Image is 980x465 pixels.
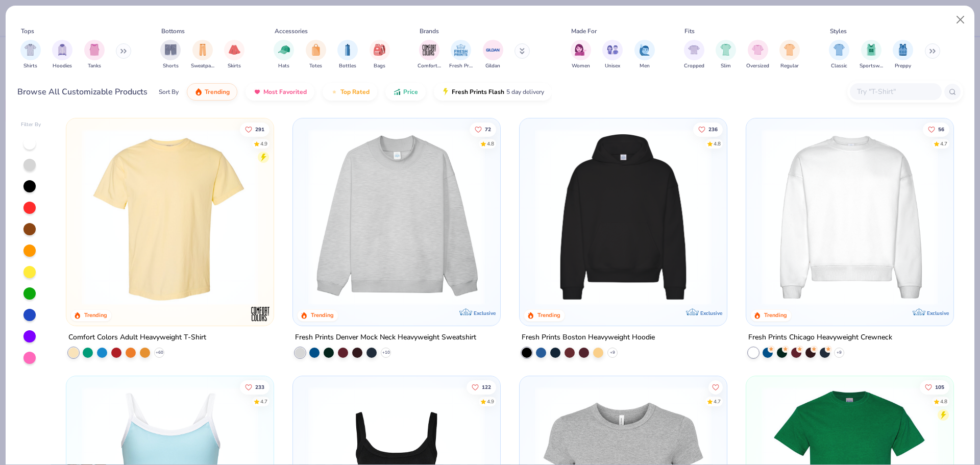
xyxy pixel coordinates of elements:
span: Exclusive [474,310,496,316]
button: filter button [634,40,655,70]
div: filter for Bags [370,40,390,70]
img: Cropped Image [688,44,700,56]
button: filter button [274,40,294,70]
span: Shirts [23,62,37,70]
img: Women Image [575,44,586,56]
span: Top Rated [340,88,370,96]
span: Fresh Prints Flash [452,88,504,96]
div: filter for Fresh Prints [449,40,473,70]
div: Fresh Prints Denver Mock Neck Heavyweight Sweatshirt [295,331,476,344]
img: Preppy Image [897,44,909,56]
div: filter for Sweatpants [191,40,214,70]
span: 105 [935,384,944,389]
div: filter for Hoodies [52,40,72,70]
button: filter button [370,40,390,70]
div: 4.7 [714,398,721,405]
span: Sportswear [860,62,883,70]
div: Fresh Prints Boston Heavyweight Hoodie [522,331,655,344]
button: filter button [191,40,214,70]
div: Filter By [21,121,41,129]
button: filter button [52,40,72,70]
div: Fits [684,27,695,36]
div: Bottoms [161,27,185,36]
div: filter for Tanks [84,40,105,70]
div: filter for Sportswear [860,40,883,70]
img: Comfort Colors Image [422,42,437,58]
span: Preppy [895,62,911,70]
button: Most Favorited [246,83,314,101]
div: 4.8 [940,398,947,405]
span: 56 [938,127,944,132]
button: filter button [84,40,105,70]
button: filter button [860,40,883,70]
div: Browse All Customizable Products [17,86,148,98]
span: Exclusive [700,310,722,316]
button: filter button [483,40,503,70]
img: Totes Image [310,44,322,56]
button: Like [240,122,270,136]
div: Comfort Colors Adult Heavyweight T-Shirt [68,331,206,344]
span: Women [572,62,590,70]
img: Regular Image [784,44,796,56]
span: Oversized [746,62,769,70]
div: Styles [830,27,847,36]
span: 236 [708,127,718,132]
button: Like [920,380,949,394]
div: 4.8 [714,140,721,148]
img: Shorts Image [165,44,177,56]
div: filter for Bottles [337,40,358,70]
div: 4.9 [261,140,268,148]
span: 233 [256,384,265,389]
span: Price [403,88,418,96]
button: Close [951,10,970,30]
img: Tanks Image [89,44,100,56]
button: filter button [418,40,441,70]
div: Brands [420,27,439,36]
span: + 10 [382,350,390,356]
img: TopRated.gif [330,88,338,96]
img: Classic Image [834,44,845,56]
button: Like [240,380,270,394]
img: trending.gif [194,88,203,96]
button: filter button [684,40,704,70]
span: + 9 [610,350,615,356]
span: Gildan [485,62,500,70]
div: filter for Totes [306,40,326,70]
img: Bags Image [374,44,385,56]
span: + 60 [156,350,163,356]
img: 029b8af0-80e6-406f-9fdc-fdf898547912 [77,129,263,305]
span: Bottles [339,62,356,70]
span: Trending [205,88,230,96]
span: Totes [309,62,322,70]
span: Hoodies [53,62,72,70]
button: filter button [306,40,326,70]
img: most_fav.gif [253,88,261,96]
button: filter button [224,40,244,70]
button: Top Rated [323,83,377,101]
div: filter for Oversized [746,40,769,70]
span: Skirts [228,62,241,70]
img: d4a37e75-5f2b-4aef-9a6e-23330c63bbc0 [716,129,903,305]
span: Most Favorited [263,88,307,96]
span: Hats [278,62,289,70]
input: Try "T-Shirt" [856,86,935,97]
button: filter button [571,40,591,70]
button: filter button [829,40,849,70]
span: + 9 [837,350,842,356]
button: Like [708,380,723,394]
img: 91acfc32-fd48-4d6b-bdad-a4c1a30ac3fc [530,129,717,305]
img: Skirts Image [229,44,240,56]
span: Cropped [684,62,704,70]
div: 4.9 [487,398,494,405]
span: Bags [374,62,385,70]
button: filter button [20,40,41,70]
img: Oversized Image [752,44,764,56]
img: flash.gif [442,88,450,96]
span: Slim [721,62,731,70]
button: Like [467,380,496,394]
button: filter button [746,40,769,70]
button: Like [923,122,949,136]
img: Sweatpants Image [197,44,208,56]
span: 72 [485,127,491,132]
img: Bottles Image [342,44,353,56]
